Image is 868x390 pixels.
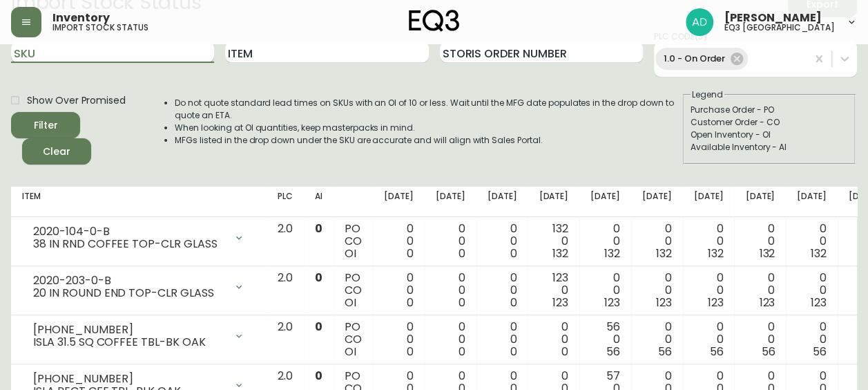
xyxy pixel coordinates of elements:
[708,245,724,261] span: 132
[436,321,465,358] div: 0 0
[590,321,620,358] div: 56 0
[745,321,775,358] div: 0 0
[642,223,672,260] div: 0 0
[683,187,735,217] th: [DATE]
[267,217,304,266] td: 2.0
[175,134,682,147] li: MFGs listed in the drop down under the SKU are accurate and will align with Sales Portal.
[539,321,568,358] div: 0 0
[315,368,322,384] span: 0
[694,321,724,358] div: 0 0
[655,48,748,70] div: 1.0 - On Order
[539,272,568,309] div: 123 0
[604,295,620,310] span: 123
[590,223,620,260] div: 0 0
[561,344,568,360] span: 0
[11,187,267,217] th: Item
[33,238,225,250] div: 38 IN RND COFFEE TOP-CLR GLASS
[267,315,304,364] td: 2.0
[52,24,148,32] h5: import stock status
[691,89,724,101] legend: Legend
[694,223,724,260] div: 0 0
[459,245,465,261] span: 0
[315,270,322,286] span: 0
[22,138,91,165] button: Clear
[708,295,724,310] span: 123
[642,321,672,358] div: 0 0
[631,187,683,217] th: [DATE]
[606,344,620,360] span: 56
[510,295,517,310] span: 0
[267,187,304,217] th: PLC
[175,122,682,134] li: When looking at OI quantities, keep masterpacks in mind.
[384,272,414,309] div: 0 0
[656,295,672,310] span: 123
[745,223,775,260] div: 0 0
[345,223,362,260] div: PO CO
[691,116,848,129] div: Customer Order - CO
[175,97,682,122] li: Do not quote standard lead times on SKUs with an OI of 10 or less. Wait until the MFG date popula...
[510,344,517,360] span: 0
[539,223,568,260] div: 132 0
[33,324,225,336] div: [PHONE_NUMBER]
[436,272,465,309] div: 0 0
[797,321,827,358] div: 0 0
[786,187,838,217] th: [DATE]
[691,141,848,154] div: Available Inventory - AI
[476,187,528,217] th: [DATE]
[33,225,225,238] div: 2020-104-0-B
[407,245,414,261] span: 0
[691,104,848,116] div: Purchase Order - PO
[552,295,568,310] span: 123
[22,272,255,302] div: 2020-203-0-B20 IN ROUND END TOP-CLR GLASS
[724,24,835,32] h5: eq3 [GEOGRAPHIC_DATA]
[745,272,775,309] div: 0 0
[797,272,827,309] div: 0 0
[33,373,225,385] div: [PHONE_NUMBER]
[33,143,80,160] span: Clear
[813,344,827,360] span: 56
[694,272,724,309] div: 0 0
[22,223,255,253] div: 2020-104-0-B38 IN RND COFFEE TOP-CLR GLASS
[579,187,631,217] th: [DATE]
[642,272,672,309] div: 0 0
[510,245,517,261] span: 0
[11,112,80,138] button: Filter
[409,10,460,32] img: logo
[811,245,827,261] span: 132
[528,187,579,217] th: [DATE]
[488,272,517,309] div: 0 0
[373,187,425,217] th: [DATE]
[436,223,465,260] div: 0 0
[655,51,733,66] span: 1.0 - On Order
[590,272,620,309] div: 0 0
[22,321,255,351] div: [PHONE_NUMBER]ISLA 31.5 SQ COFFEE TBL-BK OAK
[33,275,225,287] div: 2020-203-0-B
[709,344,723,360] span: 56
[552,245,568,261] span: 132
[656,245,672,261] span: 132
[384,223,414,260] div: 0 0
[407,295,414,310] span: 0
[345,272,362,309] div: PO CO
[33,336,225,349] div: ISLA 31.5 SQ COFFEE TBL-BK OAK
[759,245,775,261] span: 132
[27,93,126,108] span: Show Over Promised
[686,8,713,36] img: 308eed972967e97254d70fe596219f44
[488,223,517,260] div: 0 0
[724,12,822,24] span: [PERSON_NAME]
[459,295,465,310] span: 0
[658,344,672,360] span: 56
[33,287,225,299] div: 20 IN ROUND END TOP-CLR GLASS
[52,12,110,24] span: Inventory
[797,223,827,260] div: 0 0
[407,344,414,360] span: 0
[345,321,362,358] div: PO CO
[459,344,465,360] span: 0
[734,187,786,217] th: [DATE]
[304,187,334,217] th: AI
[604,245,620,261] span: 132
[759,295,775,310] span: 123
[811,295,827,310] span: 123
[488,321,517,358] div: 0 0
[691,129,848,141] div: Open Inventory - OI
